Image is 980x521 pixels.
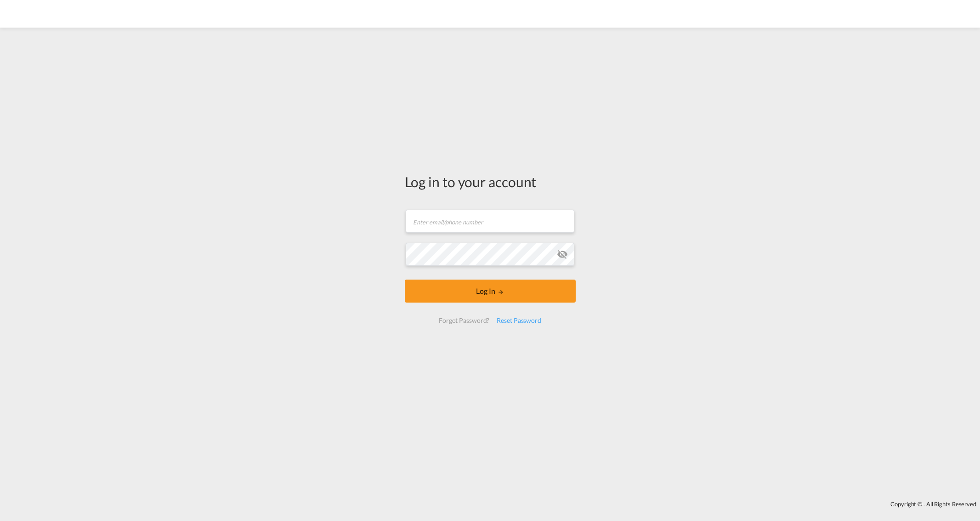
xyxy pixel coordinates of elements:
[405,280,576,303] button: LOGIN
[557,249,568,260] md-icon: icon-eye-off
[406,210,574,233] input: Enter email/phone number
[435,312,493,329] div: Forgot Password?
[493,312,545,329] div: Reset Password
[405,172,576,191] div: Log in to your account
